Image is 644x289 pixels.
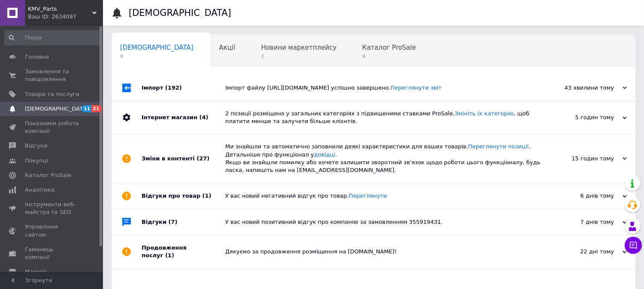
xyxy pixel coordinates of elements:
span: [DEMOGRAPHIC_DATA] [25,105,88,113]
h1: [DEMOGRAPHIC_DATA] [129,8,231,18]
span: Інструменти веб-майстра та SEO [25,201,79,216]
div: Імпорт [142,75,225,101]
div: Зміни в контенті [142,134,225,183]
span: 2 [261,53,336,60]
span: (7) [169,219,178,225]
span: Аналітика [25,186,54,194]
span: 21 [91,105,101,112]
div: Ваш ID: 2634097 [28,13,103,21]
button: Чат з покупцем [625,237,642,254]
div: Продовження послуг [142,235,225,268]
a: Змініть їх категорію [455,110,514,117]
span: Головна [25,53,49,61]
div: 43 хвилини тому [541,84,627,92]
a: Переглянути звіт [390,84,441,91]
span: Новини маркетплейсу [261,44,336,51]
span: (1) [165,252,174,259]
div: 7 днів тому [541,218,627,226]
div: 22 дні тому [541,248,627,256]
span: [DEMOGRAPHIC_DATA] [120,44,194,51]
div: Інтернет магазин [142,101,225,134]
span: Каталог ProSale [362,44,416,51]
div: Ми знайшли та автоматично заповнили деякі характеристики для ваших товарів. . Детальніше про функ... [225,143,541,174]
input: Пошук [4,30,101,45]
div: 15 годин тому [541,155,627,163]
a: Переглянути позиції [468,143,529,150]
span: KMV_Parts [28,5,92,13]
div: 6 днів тому [541,192,627,200]
div: 2 позиції розміщено у загальних категоріях з підвищеними ставками ProSale. , щоб платити менше та... [225,110,541,125]
span: Гаманець компанії [25,246,79,261]
span: (1) [203,193,212,199]
span: Покупці [25,157,48,165]
span: Товари та послуги [25,90,79,98]
a: Переглянути [349,193,387,199]
span: Показники роботи компанії [25,120,79,135]
span: 11 [82,105,91,112]
div: Дякуємо за продовження розміщення на [DOMAIN_NAME]! [225,248,541,256]
div: У вас новий негативний відгук про товар. [225,192,541,200]
span: Відгуки [25,142,47,150]
span: Каталог ProSale [25,172,71,179]
span: Акції [219,44,236,51]
a: довідці [314,151,336,158]
span: 8 [120,53,194,60]
span: Маркет [25,268,47,276]
div: 5 годин тому [541,114,627,121]
span: (4) [199,114,208,120]
div: Імпорт файлу [URL][DOMAIN_NAME] успішно завершено. [225,84,541,92]
span: Замовлення та повідомлення [25,68,79,83]
span: Управління сайтом [25,223,79,238]
span: 8 [362,53,416,60]
span: (192) [165,84,182,91]
div: У вас новий позитивний відгук про компанію за замовленням 355919431. [225,218,541,226]
div: Відгуки [142,209,225,235]
div: Відгуки про товар [142,183,225,209]
span: (27) [197,155,209,162]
